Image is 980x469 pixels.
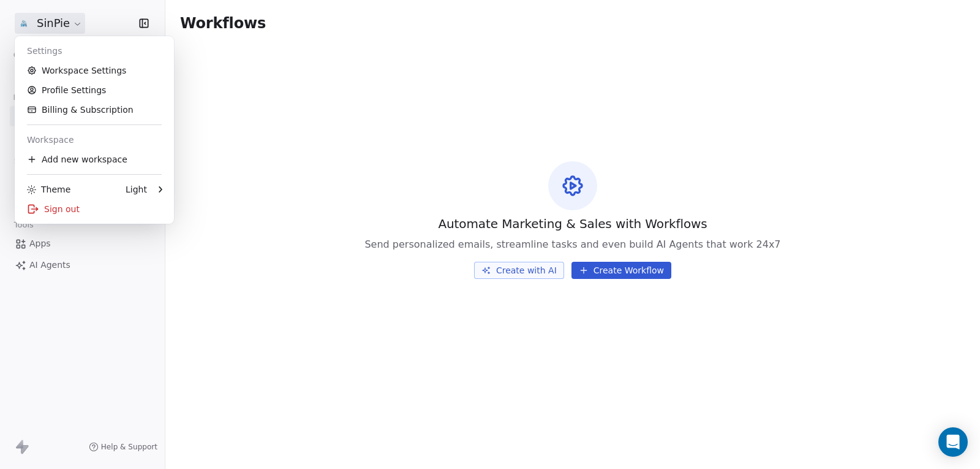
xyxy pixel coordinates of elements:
[20,199,169,219] div: Sign out
[20,130,169,150] div: Workspace
[20,100,169,120] a: Billing & Subscription
[20,80,169,100] a: Profile Settings
[20,150,169,169] div: Add new workspace
[20,61,169,80] a: Workspace Settings
[20,41,169,61] div: Settings
[126,183,147,196] div: Light
[27,183,70,196] div: Theme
